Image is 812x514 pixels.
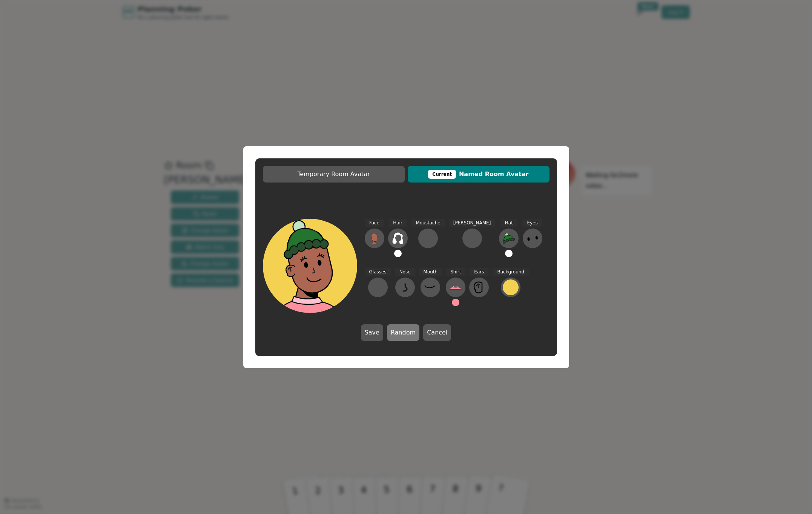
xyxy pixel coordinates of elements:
span: Hat [500,219,517,227]
span: Glasses [365,268,391,276]
button: Random [387,324,419,341]
button: CurrentNamed Room Avatar [408,166,550,183]
span: Eyes [522,219,542,227]
span: Temporary Room Avatar [267,170,401,179]
span: Ears [470,268,488,276]
span: Shirt [446,268,465,276]
span: Mouth [419,268,442,276]
button: Save [361,324,383,341]
span: Face [365,219,384,227]
span: Named Room Avatar [411,170,546,179]
span: Nose [395,268,415,276]
span: [PERSON_NAME] [449,219,496,227]
span: Hair [388,219,407,227]
span: Moustache [411,219,445,227]
button: Temporary Room Avatar [263,166,405,183]
div: This avatar will be displayed in dedicated rooms [428,170,456,179]
span: Background [493,268,529,276]
button: Cancel [423,324,451,341]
